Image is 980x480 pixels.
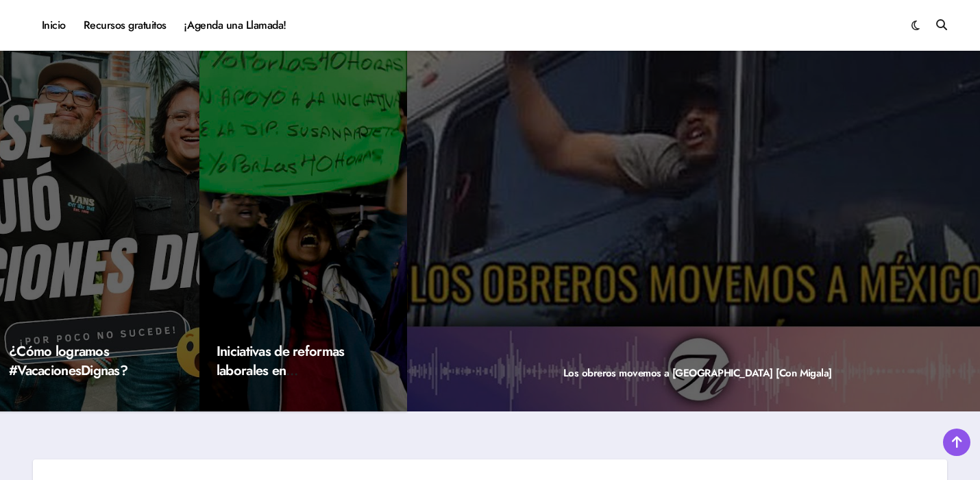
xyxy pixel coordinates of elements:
a: ¿Cómo logramos #VacacionesDignas? [9,341,127,381]
a: Iniciativas de reformas laborales en [GEOGRAPHIC_DATA] (2023) [217,341,350,419]
a: Inicio [33,7,75,44]
a: ¡Agenda una Llamada! [175,7,295,44]
a: Recursos gratuitos [75,7,175,44]
a: Los obreros movemos a [GEOGRAPHIC_DATA] [Con Migala] [563,365,832,381]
